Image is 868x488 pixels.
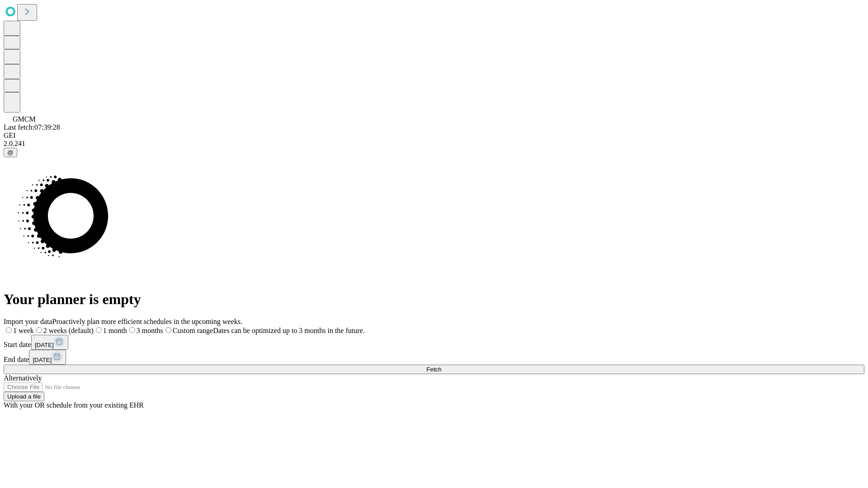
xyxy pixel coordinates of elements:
[96,327,102,333] input: 1 month
[13,115,36,123] span: GMCM
[6,327,12,333] input: 1 week
[36,327,42,333] input: 2 weeks (default)
[7,149,14,156] span: @
[29,350,66,365] button: [DATE]
[4,148,17,157] button: @
[4,365,864,374] button: Fetch
[103,327,127,334] span: 1 month
[213,327,364,334] span: Dates can be optimized up to 3 months in the future.
[4,318,52,325] span: Import your data
[4,140,864,148] div: 2.0.241
[13,327,34,334] span: 1 week
[4,335,864,350] div: Start date
[129,327,135,333] input: 3 months
[4,401,144,409] span: With your OR schedule from your existing EHR
[35,342,54,348] span: [DATE]
[165,327,171,333] input: Custom rangeDates can be optimized up to 3 months in the future.
[4,131,864,140] div: GEI
[4,350,864,365] div: End date
[137,327,163,334] span: 3 months
[4,374,42,382] span: Alternatively
[52,318,242,325] span: Proactively plan more efficient schedules in the upcoming weeks.
[4,291,864,308] h1: Your planner is empty
[43,327,94,334] span: 2 weeks (default)
[4,392,44,401] button: Upload a file
[4,123,60,131] span: Last fetch: 07:39:28
[31,335,68,350] button: [DATE]
[426,366,441,373] span: Fetch
[33,357,52,363] span: [DATE]
[173,327,213,334] span: Custom range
